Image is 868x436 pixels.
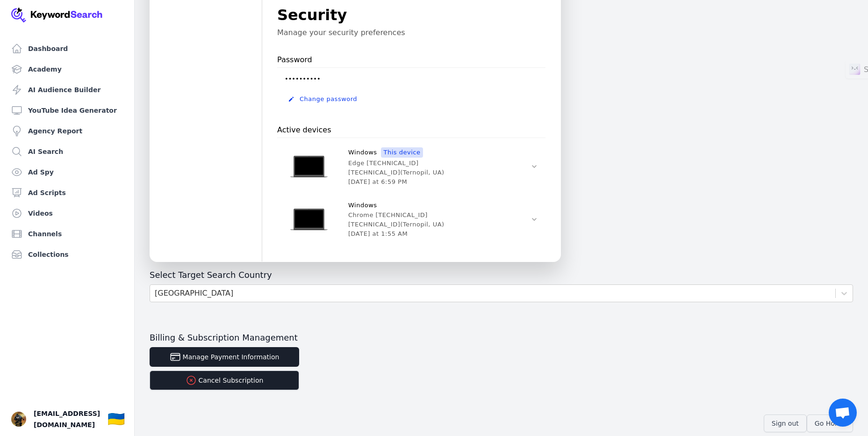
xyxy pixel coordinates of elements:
p: Windows [348,148,377,157]
img: Your Company [11,7,103,22]
p: [TECHNICAL_ID] ( Ternopil, UA ) [348,221,445,228]
a: Dashboard [7,39,127,58]
a: Agency Report [7,122,127,140]
p: Active devices [277,123,331,138]
span: Change password [300,95,357,103]
p: [DATE] at 1:55 AM [348,230,408,238]
a: Ad Scripts [7,183,127,202]
a: YouTube Idea Generator [7,101,127,120]
div: [GEOGRAPHIC_DATA] [155,288,233,299]
button: 🇺🇦 [108,410,125,429]
h1: Security [277,4,545,26]
a: Videos [7,204,127,223]
button: Change password [277,91,545,108]
p: •••••••••• [277,72,545,87]
button: Go Home [807,414,853,432]
div: 🇺🇦 [108,411,125,428]
span: This device [381,147,423,158]
p: Windows [348,201,377,210]
a: AI Audience Builder [7,80,127,99]
span: [EMAIL_ADDRESS][DOMAIN_NAME] [34,408,100,430]
a: Channels [7,225,127,243]
button: Cancel Subscription [150,371,299,390]
button: Open user button [11,412,26,427]
p: [TECHNICAL_ID] ( Ternopil, UA ) [348,169,445,176]
h3: Select Target Search Country [150,269,853,281]
p: Manage your security preferences [277,28,545,37]
button: Sign out [764,414,807,432]
button: Manage Payment Information [150,347,299,367]
a: Collections [7,245,127,264]
a: AI Search [7,142,127,161]
a: Academy [7,60,127,79]
p: Edge [TECHNICAL_ID] [348,160,419,167]
button: WindowsChrome [TECHNICAL_ID][TECHNICAL_ID](Ternopil, UA)[DATE] at 1:55 AM [277,195,545,244]
button: WindowsThis deviceEdge [TECHNICAL_ID][TECHNICAL_ID](Ternopil, UA)[DATE] at 6:59 PM [277,142,545,192]
p: Chrome [TECHNICAL_ID] [348,211,428,219]
p: Password [277,52,312,67]
h3: Billing & Subscription Management [150,332,853,343]
div: Відкритий чат [829,399,857,427]
p: [DATE] at 6:59 PM [348,178,407,186]
a: Ad Spy [7,163,127,182]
